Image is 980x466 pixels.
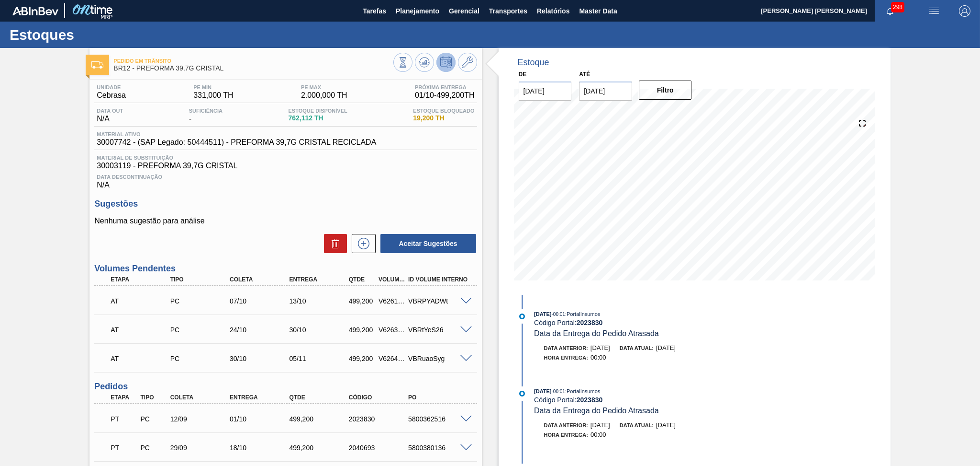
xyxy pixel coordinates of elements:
[544,432,589,438] span: Hora Entrega :
[579,82,632,101] input: dd/mm/yyyy
[287,355,354,362] div: 05/11/2025
[519,71,527,78] label: De
[111,444,137,452] p: PT
[346,355,378,362] div: 499,200
[346,326,378,334] div: 499,200
[534,329,659,338] span: Data da Entrega do Pedido Atrasada
[97,131,376,137] span: Material ativo
[928,5,940,17] img: userActions
[287,444,354,452] div: 499,200
[108,437,139,458] div: Pedido em Trânsito
[227,355,294,362] div: 30/10/2025
[138,444,169,452] div: Pedido de Compra
[413,108,474,114] span: Estoque Bloqueado
[227,276,294,283] div: Coleta
[363,5,386,17] span: Tarefas
[519,82,572,101] input: dd/mm/yyyy
[590,344,610,351] span: [DATE]
[91,61,103,69] img: Ícone
[287,326,354,334] div: 30/10/2025
[519,391,525,396] img: atual
[406,394,473,401] div: PO
[552,312,565,317] span: - 00:01
[227,415,294,423] div: 01/10/2025
[301,91,347,100] span: 2.000,000 TH
[380,234,476,253] button: Aceitar Sugestões
[577,319,603,326] strong: 2023830
[590,431,606,438] span: 00:00
[94,170,477,189] div: N/A
[10,29,179,40] h1: Estoques
[959,5,970,17] img: Logout
[534,407,659,415] span: Data da Entrega do Pedido Atrasada
[193,84,233,90] span: PE MIN
[413,115,474,122] span: 19,200 TH
[406,415,473,423] div: 5800362516
[518,58,549,68] div: Estoque
[393,53,412,72] button: Visão Geral dos Estoques
[111,326,173,334] p: AT
[97,162,474,170] span: 30003119 - PREFORMA 39,7G CRISTAL
[287,276,354,283] div: Entrega
[449,5,479,17] span: Gerencial
[436,53,456,72] button: Desprogramar Estoque
[552,389,565,394] span: - 00:01
[111,415,137,423] p: PT
[579,71,590,78] label: Até
[577,396,603,404] strong: 2023830
[639,81,692,100] button: Filtro
[168,297,235,305] div: Pedido de Compra
[544,355,589,361] span: Hora Entrega :
[620,422,654,428] span: Data atual:
[97,108,123,114] span: Data out
[565,311,600,317] span: : PortalInsumos
[287,394,354,401] div: Qtde
[97,138,376,147] span: 30007742 - (SAP Legado: 50444511) - PREFORMA 39,7G CRISTAL RECICLADA
[406,276,473,283] div: Id Volume Interno
[534,311,551,317] span: [DATE]
[620,345,654,351] span: Data atual:
[12,7,58,15] img: TNhmsLtSVTkK8tSr43FrP2fwEKptu5GPRR3wAAAABJRU5ErkJggg==
[138,415,169,423] div: Pedido de Compra
[415,91,475,100] span: 01/10 - 499,200 TH
[113,65,393,72] span: BR12 - PREFORMA 39,7G CRISTAL
[168,444,235,452] div: 29/09/2025
[108,291,175,312] div: Aguardando Informações de Transporte
[97,174,474,180] span: Data Descontinuação
[590,421,610,429] span: [DATE]
[458,53,477,72] button: Ir ao Master Data / Geral
[193,91,233,100] span: 331,000 TH
[406,355,473,362] div: VBRuaoSyg
[111,297,173,305] p: AT
[227,297,294,305] div: 07/10/2025
[108,408,139,430] div: Pedido em Trânsito
[346,415,413,423] div: 2023830
[376,355,407,362] div: V626414
[94,199,477,209] h3: Sugestões
[376,326,407,334] div: V626370
[168,415,235,423] div: 12/09/2025
[406,444,473,452] div: 5800380136
[108,348,175,369] div: Aguardando Informações de Transporte
[415,84,475,90] span: Próxima Entrega
[111,355,173,362] p: AT
[94,264,477,274] h3: Volumes Pendentes
[227,326,294,334] div: 24/10/2025
[565,388,600,394] span: : PortalInsumos
[579,5,617,17] span: Master Data
[108,276,175,283] div: Etapa
[346,444,413,452] div: 2040693
[396,5,439,17] span: Planejamento
[227,394,294,401] div: Entrega
[376,297,407,305] div: V626191
[168,394,235,401] div: Coleta
[534,396,761,404] div: Código Portal:
[347,234,376,253] div: Nova sugestão
[113,58,393,64] span: Pedido em Trânsito
[189,108,223,114] span: Suficiência
[519,314,525,319] img: atual
[406,326,473,334] div: VBRtYeS26
[544,345,588,351] span: Data anterior:
[108,394,139,401] div: Etapa
[97,91,125,100] span: Cebrasa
